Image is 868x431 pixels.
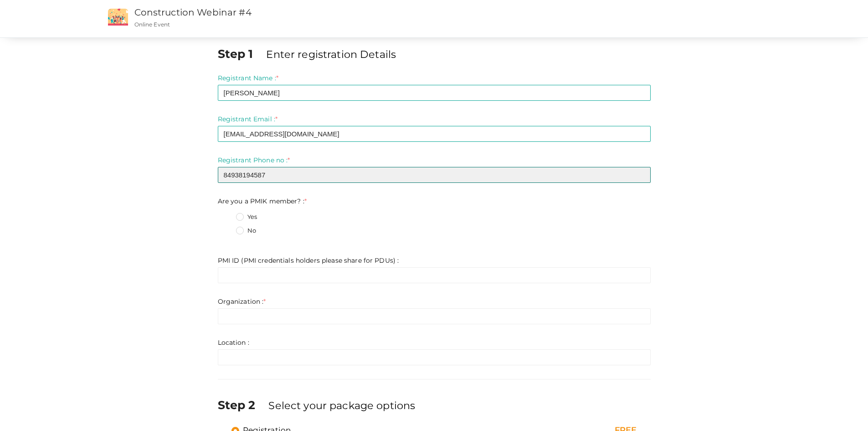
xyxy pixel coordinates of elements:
p: Online Event [134,21,569,28]
label: Organization : [218,297,266,306]
label: Step 2 [218,397,267,413]
label: Select your package options [268,398,415,413]
img: event2.png [108,9,128,26]
input: Enter registrant name here. [218,85,651,101]
label: Location : [218,338,249,347]
label: Registrant Phone no : [218,156,290,165]
label: Enter registration Details [266,47,396,62]
input: Enter registrant email here. [218,126,651,142]
label: Are you a PMIK member? : [218,197,307,206]
label: Registrant Email : [218,114,278,124]
a: Construction Webinar #4 [134,7,252,18]
label: Yes [236,213,257,222]
label: Step 1 [218,46,265,62]
label: No [236,226,256,235]
label: Registrant Name : [218,73,279,83]
input: Enter registrant phone no here. [218,167,651,183]
label: PMI ID (PMI credentials holders please share for PDUs) : [218,256,399,265]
